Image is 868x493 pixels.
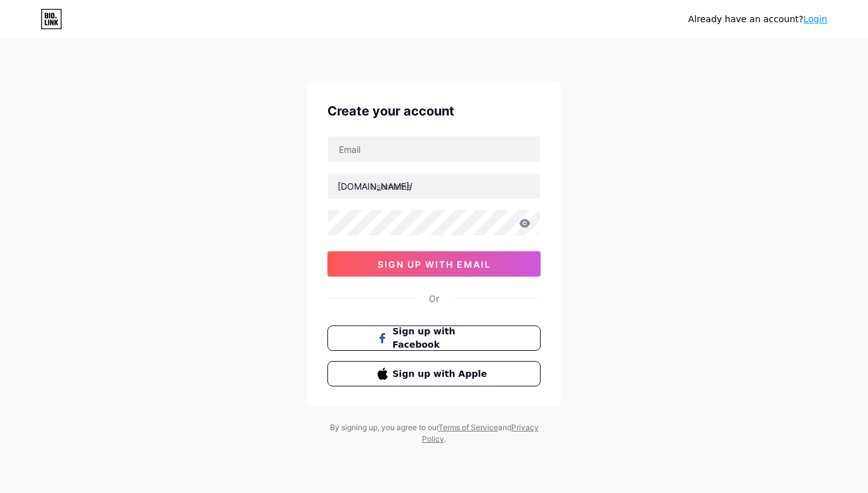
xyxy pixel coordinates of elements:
[327,361,541,386] button: Sign up with Apple
[327,102,541,121] div: Create your account
[429,292,439,305] div: Or
[328,173,540,199] input: username
[378,259,491,270] span: sign up with email
[438,423,498,432] a: Terms of Service
[803,14,827,24] a: Login
[326,422,542,445] div: By signing up, you agree to our and .
[327,251,541,277] button: sign up with email
[338,180,412,193] div: [DOMAIN_NAME]/
[328,136,540,162] input: Email
[327,325,541,351] button: Sign up with Facebook
[393,367,491,381] span: Sign up with Apple
[393,325,491,352] span: Sign up with Facebook
[688,13,827,26] div: Already have an account?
